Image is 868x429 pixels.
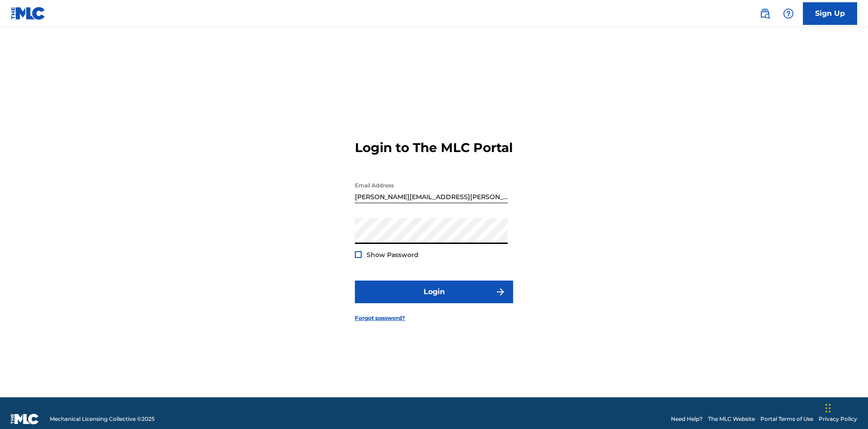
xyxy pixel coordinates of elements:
[50,415,155,423] span: Mechanical Licensing Collective © 2025
[11,414,39,424] img: logo
[355,140,513,156] h3: Login to The MLC Portal
[355,314,405,322] a: Forgot password?
[823,386,868,429] iframe: Chat Widget
[11,7,46,20] img: MLC Logo
[803,2,857,25] a: Sign Up
[826,395,831,422] div: Drag
[708,415,755,423] a: The MLC Website
[355,281,513,303] button: Login
[779,5,797,23] div: Help
[783,8,794,19] img: help
[760,415,813,423] a: Portal Terms of Use
[367,251,419,259] span: Show Password
[671,415,703,423] a: Need Help?
[819,415,857,423] a: Privacy Policy
[759,8,770,19] img: search
[495,286,506,297] img: f7272a7cc735f4ea7f67.svg
[756,5,774,23] a: Public Search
